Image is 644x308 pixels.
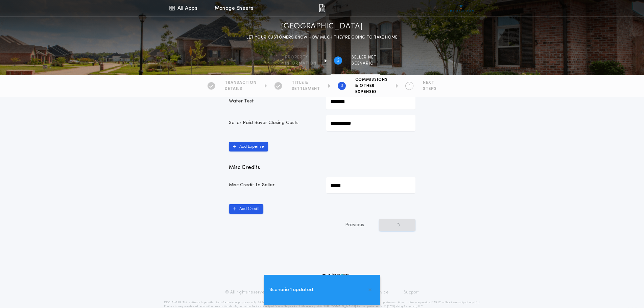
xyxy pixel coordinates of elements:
[281,21,363,32] h1: [GEOGRAPHIC_DATA]
[225,80,257,86] span: TRANSACTION
[337,58,339,63] h2: 2
[292,80,320,86] span: TITLE &
[229,182,318,189] p: Misc Credit to Seller
[285,61,316,66] span: information
[229,164,415,172] p: Misc Credits
[269,286,314,294] span: Scenario 1 updated.
[423,86,437,92] span: STEPS
[355,77,388,82] span: COMMISSIONS
[355,83,388,89] span: & OTHER
[229,120,318,126] p: Seller Paid Buyer Closing Costs
[352,55,377,60] span: SELLER NET
[341,83,343,89] h2: 3
[229,98,318,105] p: Water Test
[292,86,320,92] span: SETTLEMENT
[408,83,411,89] h2: 4
[332,219,378,231] button: Previous
[352,61,377,66] span: SCENARIO
[225,86,257,92] span: DETAILS
[229,204,263,214] button: Add Credit
[423,80,437,86] span: NEXT
[319,4,325,12] img: img
[285,55,316,60] span: Property
[246,34,398,41] p: LET YOUR CUSTOMERS KNOW HOW MUCH THEY’RE GOING TO TAKE HOME
[448,5,474,11] img: vs-icon
[229,142,268,151] button: Add Expense
[355,89,388,95] span: EXPENSES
